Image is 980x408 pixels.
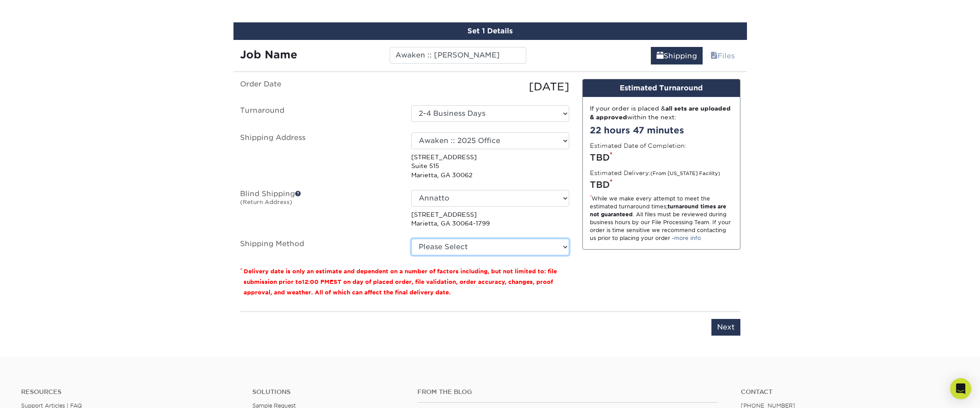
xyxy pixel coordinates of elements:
label: Shipping Method [233,239,405,255]
img: tab_domain_overview_orange.svg [24,51,31,58]
input: Enter a job name [390,47,526,64]
label: Estimated Delivery: [590,168,720,177]
div: TBD [590,151,733,164]
div: Keywords by Traffic [97,52,148,57]
span: files [711,52,718,60]
span: shipping [657,52,664,60]
small: (From [US_STATE] Facility) [650,171,720,176]
div: TBD [590,178,733,191]
div: 22 hours 47 minutes [590,124,733,137]
small: Delivery date is only an estimate and dependent on a number of factors including, but not limited... [244,268,557,296]
div: While we make every attempt to meet the estimated turnaround times; . All files must be reviewed ... [590,195,733,242]
small: (Return Address) [240,199,292,205]
strong: turnaround times are not guaranteed [590,203,726,218]
label: Estimated Date of Completion: [590,141,686,150]
div: Open Intercom Messenger [950,378,971,399]
h4: Resources [21,388,239,396]
a: more info [674,235,701,241]
div: Set 1 Details [233,22,747,40]
label: Shipping Address [233,132,405,179]
div: Domain: [DOMAIN_NAME] [23,23,97,30]
label: Order Date [233,79,405,95]
div: Domain Overview [33,52,79,57]
img: tab_keywords_by_traffic_grey.svg [87,51,94,58]
label: Blind Shipping [233,190,405,228]
input: Next [711,319,740,336]
p: [STREET_ADDRESS] Suite 515 Marietta, GA 30062 [411,153,569,179]
p: [STREET_ADDRESS] Marietta, GA 30064-1799 [411,210,569,228]
div: Estimated Turnaround [583,79,740,97]
a: Contact [741,388,959,396]
label: Turnaround [233,105,405,122]
strong: Job Name [240,48,297,61]
div: If your order is placed & within the next: [590,104,733,122]
h4: Solutions [252,388,404,396]
a: Shipping [651,47,703,64]
span: 12:00 PM [302,279,330,285]
img: website_grey.svg [14,23,21,30]
h4: From the Blog [417,388,717,396]
div: [DATE] [405,79,576,95]
a: Files [705,47,740,64]
iframe: Google Customer Reviews [2,381,75,405]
